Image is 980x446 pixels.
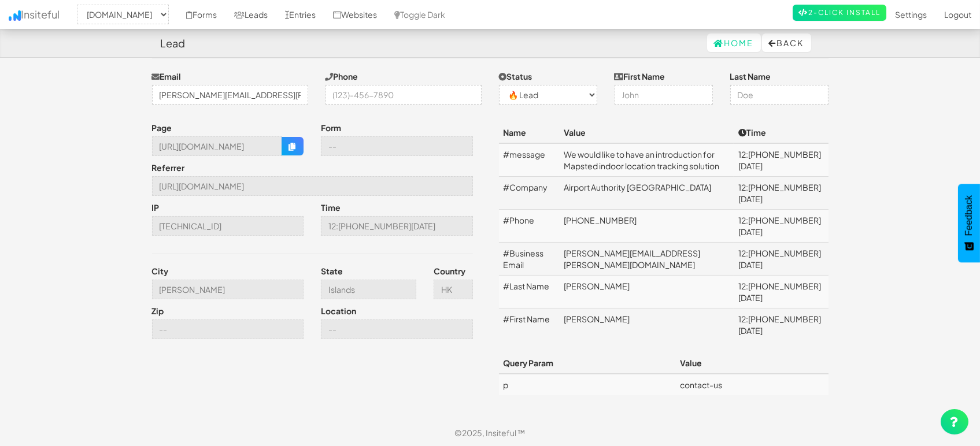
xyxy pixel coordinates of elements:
[559,210,734,243] td: [PHONE_NUMBER]
[499,309,559,341] td: #First Name
[326,85,482,105] input: (123)-456-7890
[734,276,828,309] td: 12:[PHONE_NUMBER][DATE]
[499,276,559,309] td: #Last Name
[434,265,465,277] label: Country
[730,85,829,105] input: Doe
[675,374,828,395] td: contact-us
[499,243,559,276] td: #Business Email
[762,34,811,52] button: Back
[321,305,356,317] label: Location
[559,309,734,341] td: [PERSON_NAME]
[321,136,473,156] input: --
[152,162,185,173] label: Referrer
[559,276,734,309] td: [PERSON_NAME]
[321,122,341,133] label: Form
[559,177,734,210] td: Airport Authority [GEOGRAPHIC_DATA]
[161,38,186,49] h4: Lead
[152,85,308,105] input: j@doe.com
[734,177,828,210] td: 12:[PHONE_NUMBER][DATE]
[321,202,341,213] label: Time
[734,243,828,276] td: 12:[PHONE_NUMBER][DATE]
[326,70,358,82] label: Phone
[559,143,734,177] td: We would like to have an introduction for Mapsted indoor location tracking solution
[499,210,559,243] td: #Phone
[559,243,734,276] td: [PERSON_NAME][EMAIL_ADDRESS][PERSON_NAME][DOMAIN_NAME]
[499,177,559,210] td: #Company
[9,10,21,21] img: icon.png
[321,319,473,339] input: --
[964,195,974,236] span: Feedback
[152,122,172,133] label: Page
[793,5,886,21] a: 2-Click Install
[152,319,304,339] input: --
[730,70,771,82] label: Last Name
[707,34,761,52] a: Home
[499,143,559,177] td: #message
[152,216,304,236] input: --
[152,305,164,317] label: Zip
[321,265,343,277] label: State
[734,122,828,143] th: Time
[734,210,828,243] td: 12:[PHONE_NUMBER][DATE]
[499,352,676,374] th: Query Param
[499,374,676,395] td: p
[152,70,182,82] label: Email
[615,85,713,105] input: John
[152,176,473,196] input: --
[321,280,416,299] input: --
[152,136,283,156] input: --
[499,70,532,82] label: Status
[559,122,734,143] th: Value
[734,309,828,341] td: 12:[PHONE_NUMBER][DATE]
[958,184,980,262] button: Feedback - Show survey
[734,143,828,177] td: 12:[PHONE_NUMBER][DATE]
[152,280,304,299] input: --
[675,352,828,374] th: Value
[615,70,665,82] label: First Name
[499,122,559,143] th: Name
[152,202,160,213] label: IP
[321,216,473,236] input: --
[434,280,473,299] input: --
[152,265,169,277] label: City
